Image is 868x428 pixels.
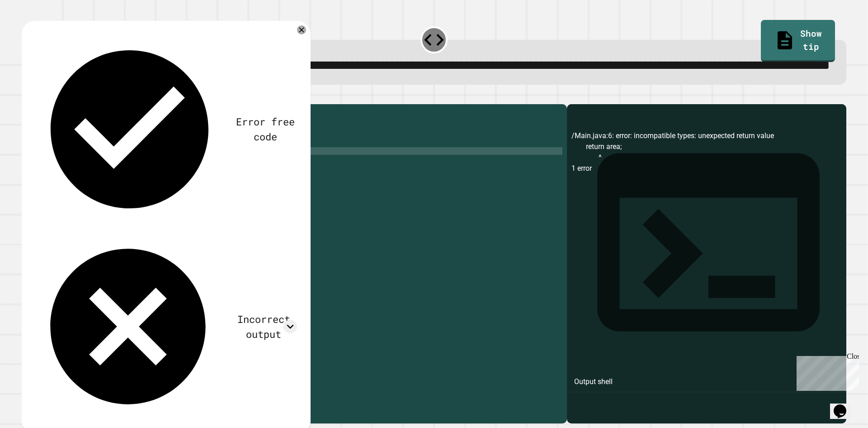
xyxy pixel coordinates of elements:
[793,352,859,391] iframe: chat widget
[830,392,859,419] iframe: chat widget
[4,4,62,58] div: Chat with us now!Close
[571,130,842,423] div: /Main.java:6: error: incompatible types: unexpected return value return area; ^ 1 error
[233,114,297,144] div: Error free code
[761,20,835,62] a: Show tip
[230,312,297,341] div: Incorrect output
